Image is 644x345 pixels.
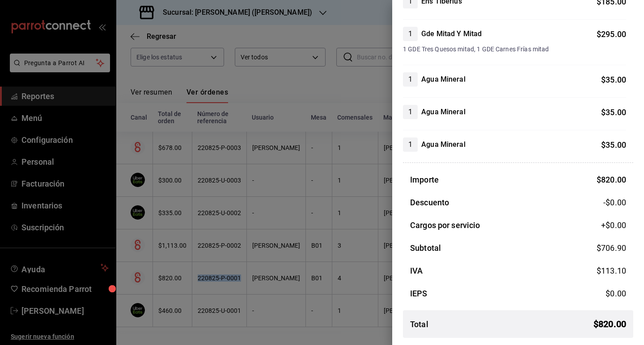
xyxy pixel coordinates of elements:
[410,196,449,208] h3: Descuento
[601,108,626,117] span: $ 35.00
[403,74,418,85] span: 1
[403,45,626,54] span: 1 GDE Tres Quesos mitad, 1 GDE Carnes Frías mitad
[601,75,626,84] span: $ 35.00
[601,219,626,231] span: +$ 0.00
[597,243,626,253] span: $ 706.90
[597,266,626,275] span: $ 113.10
[410,265,423,277] h3: IVA
[601,140,626,150] span: $ 35.00
[593,317,626,331] span: $ 820.00
[403,139,418,150] span: 1
[410,318,428,330] h3: Total
[606,289,626,298] span: $ 0.00
[603,196,626,208] span: -$0.00
[421,74,466,85] h4: Agua Mineral
[421,107,466,117] h4: Agua Mineral
[421,29,482,39] h4: Gde Mitad Y Mitad
[403,29,418,39] span: 1
[597,175,626,184] span: $ 820.00
[410,287,428,299] h3: IEPS
[410,174,439,186] h3: Importe
[403,107,418,117] span: 1
[597,29,626,39] span: $ 295.00
[421,139,466,150] h4: Agua Mineral
[410,219,480,231] h3: Cargos por servicio
[410,242,441,254] h3: Subtotal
